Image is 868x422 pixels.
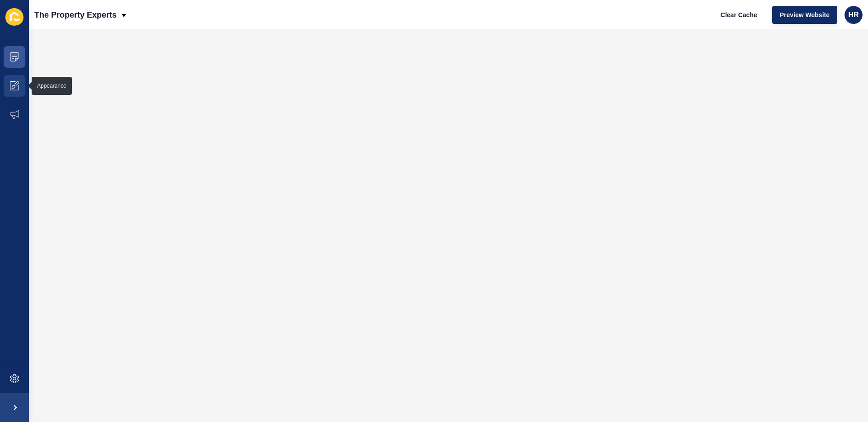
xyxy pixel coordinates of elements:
[772,6,837,24] button: Preview Website
[848,10,859,19] span: HR
[713,6,765,24] button: Clear Cache
[780,10,830,19] span: Preview Website
[721,10,757,19] span: Clear Cache
[34,4,117,26] p: The Property Experts
[37,82,66,89] div: Appearance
